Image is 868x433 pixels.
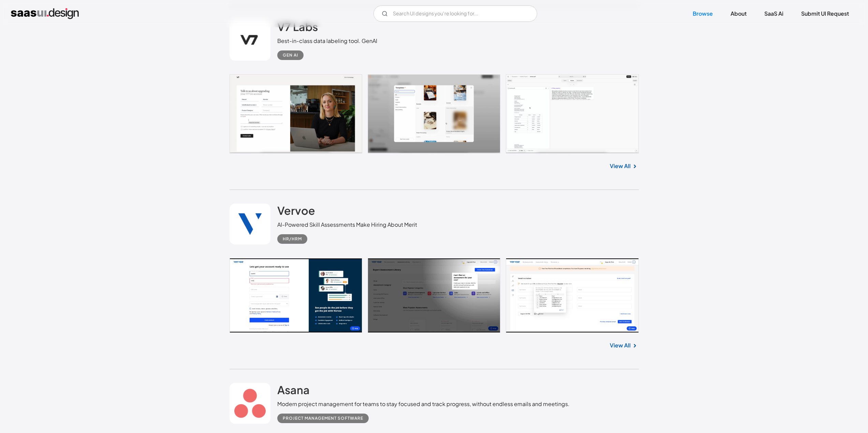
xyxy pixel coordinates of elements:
div: Modern project management for teams to stay focused and track progress, without endless emails an... [277,400,570,408]
a: SaaS Ai [756,6,792,21]
a: View All [610,341,631,349]
a: View All [610,162,631,170]
h2: Asana [277,383,310,397]
a: home [11,8,79,19]
a: Submit UI Request [793,6,857,21]
div: Gen AI [283,51,298,59]
form: Email Form [373,5,537,22]
a: Asana [277,383,310,400]
a: V7 Labs [277,20,318,37]
a: Vervoe [277,204,315,221]
div: Project Management Software [283,414,363,422]
div: HR/HRM [283,235,302,243]
h2: Vervoe [277,204,315,217]
div: Best-in-class data labeling tool. GenAI [277,37,377,45]
a: Browse [685,6,721,21]
a: About [722,6,755,21]
div: AI-Powered Skill Assessments Make Hiring About Merit [277,221,417,229]
input: Search UI designs you're looking for... [373,5,537,22]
